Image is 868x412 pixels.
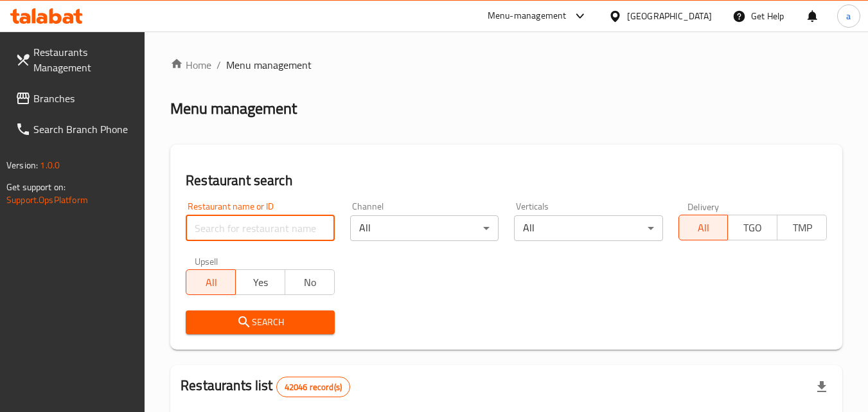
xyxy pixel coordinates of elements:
[191,273,231,292] span: All
[235,269,285,295] button: Yes
[5,114,145,145] a: Search Branch Phone
[678,215,729,240] button: All
[226,57,312,73] span: Menu management
[733,219,772,237] span: TGO
[846,9,851,23] span: a
[170,57,842,73] nav: breadcrumb
[186,269,236,295] button: All
[277,381,350,393] span: 42046 record(s)
[181,376,350,397] h2: Restaurants list
[777,215,827,240] button: TMP
[186,310,334,334] button: Search
[217,57,221,73] li: /
[783,219,822,237] span: TMP
[285,269,335,295] button: No
[276,377,350,397] div: Total records count
[33,44,135,75] span: Restaurants Management
[195,256,218,265] label: Upsell
[170,98,297,119] h2: Menu management
[186,171,827,190] h2: Restaurant search
[6,157,38,174] span: Version:
[186,215,334,241] input: Search for restaurant name or ID..
[5,37,145,83] a: Restaurants Management
[806,372,837,402] div: Export file
[40,157,60,174] span: 1.0.0
[170,57,211,73] a: Home
[6,192,88,208] a: Support.OpsPlatform
[33,91,135,106] span: Branches
[350,215,499,241] div: All
[241,273,280,292] span: Yes
[627,9,712,23] div: [GEOGRAPHIC_DATA]
[514,215,662,241] div: All
[196,314,324,330] span: Search
[290,273,330,292] span: No
[687,202,720,211] label: Delivery
[6,179,66,195] span: Get support on:
[5,83,145,114] a: Branches
[33,121,135,137] span: Search Branch Phone
[684,219,723,237] span: All
[488,8,567,24] div: Menu-management
[727,215,777,240] button: TGO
